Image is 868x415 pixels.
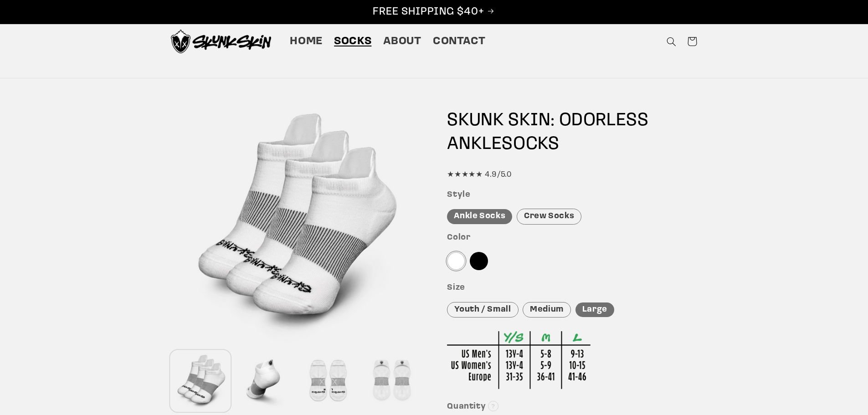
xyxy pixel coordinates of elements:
[334,35,371,49] span: Socks
[383,35,421,49] span: About
[290,35,323,49] span: Home
[447,302,518,318] div: Youth / Small
[427,29,491,54] a: Contact
[10,5,858,19] p: FREE SHIPPING $40+
[447,209,512,224] div: Ankle Socks
[447,331,591,389] img: Sizing Chart
[447,283,697,293] h3: Size
[661,31,682,52] summary: Search
[433,35,485,49] span: Contact
[523,302,571,318] div: Medium
[447,109,697,156] h1: SKUNK SKIN: ODORLESS SOCKS
[447,168,697,182] div: ★★★★★ 4.9/5.0
[447,135,502,154] span: ANKLE
[329,29,377,54] a: Socks
[447,190,697,200] h3: Style
[171,30,271,53] img: Skunk Skin Anti-Odor Socks.
[447,402,697,412] h3: Quantity
[447,233,697,243] h3: Color
[284,29,329,54] a: Home
[575,302,614,318] div: Large
[377,29,427,54] a: About
[517,209,581,225] div: Crew Socks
